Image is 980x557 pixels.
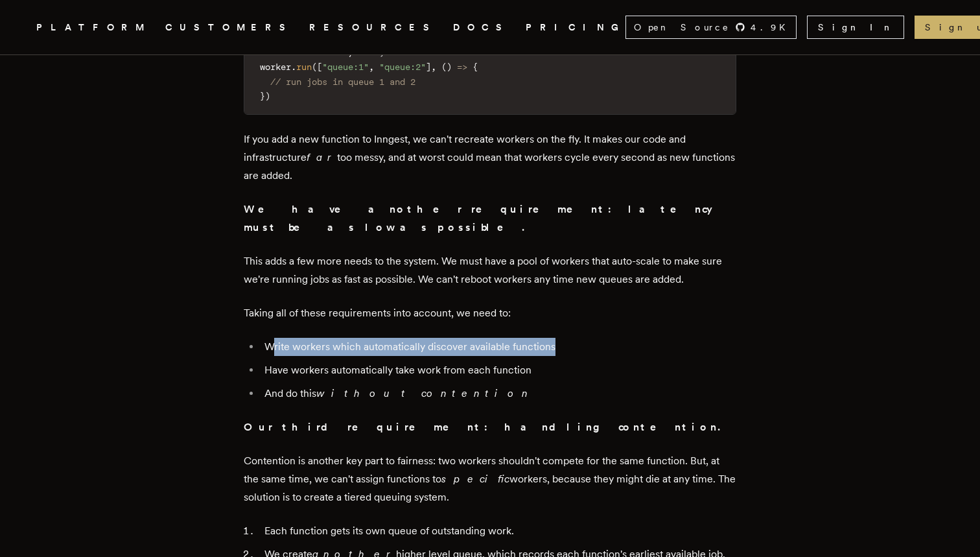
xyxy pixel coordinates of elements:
[296,62,312,72] span: run
[307,151,337,163] em: far
[317,62,322,72] span: [
[260,91,265,101] span: }
[261,338,736,356] li: Write workers which automatically discover available functions
[244,452,736,506] p: Contention is another key part to fairness: two workers shouldn't compete for the same function. ...
[244,252,736,289] p: This adds a few more needs to the system. We must have a pool of workers that auto-scale to make ...
[244,304,736,322] p: Taking all of these requirements into account, we need to:
[244,130,736,185] p: If you add a new function to Inngest, we can't recreate workers on the fly. It makes our code and...
[316,387,533,399] em: without contention
[441,62,447,72] span: (
[244,421,723,433] strong: Our third requirement: handling contention.
[426,62,431,72] span: ]
[322,62,369,72] span: "queue:1"
[457,62,467,72] span: =>
[441,473,509,485] em: specific
[244,203,712,233] strong: We have another requirement: latency must be as low as possible.
[165,19,294,36] a: CUSTOMERS
[260,62,291,72] span: worker
[309,19,437,36] button: RESOURCES
[291,62,296,72] span: .
[265,91,270,101] span: )
[261,361,736,379] li: Have workers automatically take work from each function
[36,19,150,36] button: PLATFORM
[453,19,510,36] a: DOCS
[261,522,736,540] li: Each function gets its own queue of outstanding work.
[369,62,374,72] span: ,
[751,21,793,34] span: 4.9 K
[431,62,436,72] span: ,
[261,385,736,403] li: And do this
[807,16,904,39] a: Sign In
[634,21,730,34] span: Open Source
[447,62,452,72] span: )
[526,19,625,36] a: PRICING
[379,62,426,72] span: "queue:2"
[270,77,415,87] span: // run jobs in queue 1 and 2
[472,62,478,72] span: {
[312,62,317,72] span: (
